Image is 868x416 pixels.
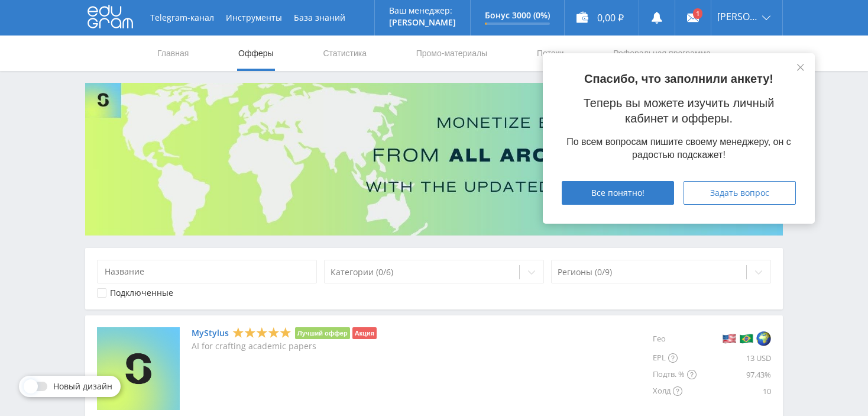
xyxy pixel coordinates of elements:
p: Теперь вы можете изучить личный кабинет и офферы. [562,95,796,126]
div: Гео [653,327,697,350]
div: 10 [697,383,771,399]
a: Главная [156,36,190,71]
div: EPL [653,350,697,366]
p: Ваш менеджер: [389,6,456,15]
span: Новый дизайн [53,382,112,391]
a: Реферальная программа [612,36,712,71]
div: Подтв. % [653,366,697,383]
p: AI for crafting academic papers [192,341,377,351]
li: Лучший оффер [295,327,350,339]
a: Промо-материалы [415,36,488,71]
a: Статистика [322,36,368,71]
div: Холд [653,383,697,399]
p: [PERSON_NAME] [389,18,456,27]
img: Banner [85,83,783,236]
p: Бонус 3000 (0%) [485,11,550,20]
div: По всем вопросам пишите своему менеджеру, он с радостью подскажет! [562,136,796,162]
a: Офферы [237,36,275,71]
a: MyStylus [192,328,229,338]
span: Все понятно! [591,188,644,198]
button: Все понятно! [562,181,674,205]
li: Акция [352,327,377,339]
span: [PERSON_NAME] [717,12,759,21]
input: Название [97,260,317,283]
div: Подключенные [110,288,173,298]
p: Спасибо, что заполнили анкету! [562,72,796,86]
div: 97.43% [697,366,771,383]
div: 13 USD [697,350,771,366]
span: Задать вопрос [710,188,769,198]
a: Потоки [536,36,565,71]
button: Задать вопрос [684,181,796,205]
div: 5 Stars [232,327,292,339]
img: MyStylus [97,327,180,410]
